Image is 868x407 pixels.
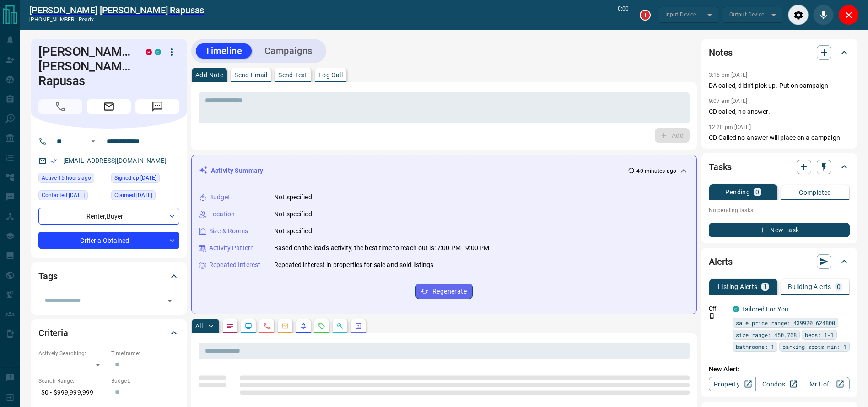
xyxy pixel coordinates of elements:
button: Open [163,295,176,307]
p: Not specified [274,193,312,202]
h1: [PERSON_NAME] [PERSON_NAME] Rapusas [38,44,132,88]
h2: Notes [709,45,733,60]
svg: Notes [226,322,234,330]
a: Tailored For You [742,305,788,313]
p: Size & Rooms [209,226,248,236]
button: New Task [709,223,850,237]
p: Actively Searching: [38,349,107,358]
p: Not specified [274,209,312,219]
span: Email [87,99,131,114]
p: Completed [799,189,831,196]
div: Alerts [709,251,850,273]
p: Repeated interest in properties for sale and sold listings [274,260,434,270]
div: Mon Nov 01 2021 [111,190,179,203]
div: Mon Oct 13 2025 [38,173,107,186]
svg: Emails [281,322,289,330]
span: Message [135,99,179,114]
button: Timeline [196,43,252,59]
div: Renter , Buyer [38,208,179,225]
p: 1 [763,284,767,290]
span: Signed up [DATE] [114,173,156,182]
div: Criteria [38,322,179,344]
a: Condos [755,377,803,391]
p: Location [209,209,235,219]
p: Timeframe: [111,349,179,358]
p: DA called, didn't pick up. Put on campaign [709,81,850,91]
p: CD called, no answer. [709,107,850,117]
p: 9:07 am [DATE] [709,98,748,104]
div: condos.ca [155,49,161,55]
a: [PERSON_NAME] [PERSON_NAME] Rapusas [29,5,204,16]
p: Listing Alerts [718,284,758,290]
span: Contacted [DATE] [42,191,85,200]
p: 0:00 [618,5,629,25]
h2: Alerts [709,254,733,269]
p: 40 minutes ago [636,167,676,175]
svg: Agent Actions [355,322,362,330]
svg: Calls [263,322,270,330]
svg: Push Notification Only [709,313,715,319]
div: Audio Settings [788,5,809,25]
p: Send Text [278,72,307,78]
p: All [195,323,203,329]
p: Log Call [318,72,343,78]
button: Regenerate [415,284,473,299]
div: Mon Aug 03 2020 [111,173,179,186]
p: $0 - $999,999,999 [38,385,107,400]
p: Pending [725,189,750,195]
p: 3:15 pm [DATE] [709,72,748,78]
button: Open [88,136,99,147]
p: CD Called no answer will place on a campaign. [709,133,850,143]
span: size range: 450,768 [736,330,797,339]
div: Wed Sep 17 2025 [38,190,107,203]
div: Mute [813,5,834,25]
a: Mr.Loft [803,377,850,391]
p: 0 [837,284,841,290]
p: New Alert: [709,364,850,374]
p: [PHONE_NUMBER] - [29,16,204,24]
svg: Requests [318,322,325,330]
p: Send Email [234,72,267,78]
p: Off [709,305,727,313]
svg: Lead Browsing Activity [245,322,252,330]
p: Search Range: [38,377,107,385]
div: Close [838,5,859,25]
h2: Tags [38,269,57,284]
p: No pending tasks [709,203,850,217]
p: 0 [755,189,759,195]
p: 12:20 pm [DATE] [709,124,751,130]
a: Property [709,377,756,391]
p: Budget: [111,377,179,385]
h2: Tasks [709,160,732,174]
svg: Opportunities [336,322,344,330]
div: Tags [38,265,179,287]
div: Criteria Obtained [38,232,179,249]
p: Repeated Interest [209,260,260,270]
p: Based on the lead's activity, the best time to reach out is: 7:00 PM - 9:00 PM [274,243,489,253]
span: ready [79,16,94,23]
svg: Email Verified [50,158,57,164]
p: Add Note [195,72,223,78]
span: parking spots min: 1 [782,342,846,351]
p: Budget [209,193,230,202]
span: sale price range: 439920,624800 [736,318,835,327]
span: bathrooms: 1 [736,342,774,351]
button: Campaigns [255,43,322,59]
p: Building Alerts [788,284,831,290]
span: Active 15 hours ago [42,173,91,182]
span: Call [38,99,82,114]
a: [EMAIL_ADDRESS][DOMAIN_NAME] [63,157,167,164]
p: Activity Summary [211,166,263,176]
div: condos.ca [733,306,739,312]
div: Tasks [709,156,850,178]
p: Activity Pattern [209,243,254,253]
p: Not specified [274,226,312,236]
svg: Listing Alerts [300,322,307,330]
div: property.ca [146,49,152,55]
span: beds: 1-1 [805,330,834,339]
div: Activity Summary40 minutes ago [199,162,689,179]
div: Notes [709,42,850,64]
span: Claimed [DATE] [114,191,152,200]
h2: Criteria [38,326,68,340]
